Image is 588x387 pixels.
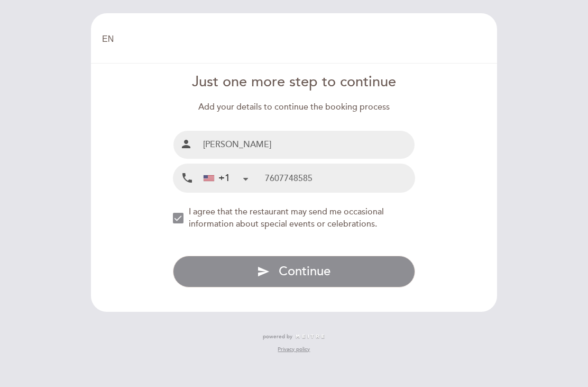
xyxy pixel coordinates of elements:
[173,72,416,93] div: Just one more step to continue
[257,265,270,278] i: send
[278,346,310,353] a: Privacy policy
[199,165,252,192] div: United States: +1
[199,131,415,159] input: Name and surname
[181,172,194,185] i: local_phone
[173,256,416,287] button: send Continue
[173,206,416,230] md-checkbox: NEW_MODAL_AGREE_RESTAURANT_SEND_OCCASIONAL_INFO
[263,333,292,340] span: powered by
[189,206,384,229] span: I agree that the restaurant may send me occasional information about special events or celebrations.
[173,101,416,113] div: Add your details to continue the booking process
[295,334,325,339] img: MEITRE
[180,138,192,150] i: person
[263,333,325,340] a: powered by
[279,264,330,279] span: Continue
[204,172,230,185] div: +1
[265,164,415,192] input: Mobile Phone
